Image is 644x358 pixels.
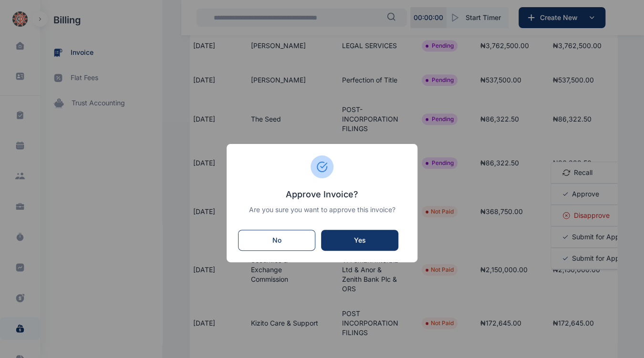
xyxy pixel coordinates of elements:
div: Yes [331,235,389,245]
button: No [238,230,315,251]
p: Are you sure you want to approve this invoice? [238,205,406,215]
h3: Approve Invoice? [238,188,406,201]
div: No [248,235,305,245]
button: Yes [321,230,398,251]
